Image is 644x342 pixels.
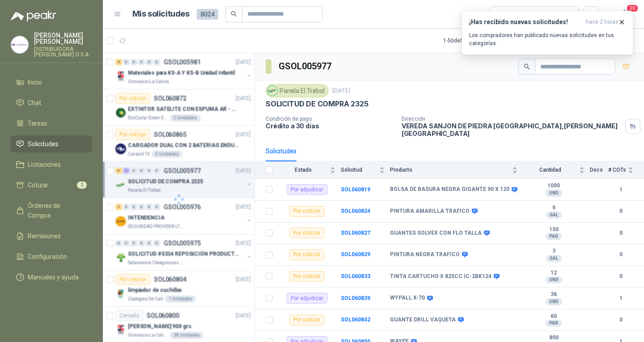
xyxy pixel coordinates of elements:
p: DISTRIBUIDORA [PERSON_NAME] G S.A [34,46,92,57]
div: Solicitudes [266,146,297,156]
button: ¡Has recibido nuevas solicitudes!hace 2 horas Los compradores han publicado nuevas solicitudes en... [462,11,633,55]
b: 1 [608,186,633,194]
span: Inicio [28,77,42,87]
div: Por cotizar [289,249,324,260]
div: 1 - 50 de 5564 [443,34,501,48]
b: BOLSA DE BASURA NEGRA GIGANTE 90 X 120 [390,186,509,193]
th: Cantidad [523,161,590,179]
span: Cantidad [523,167,577,173]
div: Por cotizar [289,271,324,282]
b: 60 [523,313,585,320]
span: # COTs [608,167,626,173]
a: Cotizar2 [11,177,92,194]
b: 1 [608,294,633,303]
b: 1000 [523,182,585,190]
span: Manuales y ayuda [28,272,79,282]
b: GUANTES SOLVEX CON FLO TALLA [390,230,482,237]
a: Chat [11,94,92,111]
button: 20 [617,6,633,22]
a: SOL060829 [341,251,370,258]
p: SOLICITUD DE COMPRA 2325 [266,99,369,109]
a: Licitaciones [11,156,92,173]
a: Remisiones [11,228,92,245]
span: 8024 [197,9,218,20]
b: 3 [523,248,585,255]
b: 12 [523,270,585,277]
p: VEREDA SANJON DE PIEDRA [GEOGRAPHIC_DATA] , [PERSON_NAME][GEOGRAPHIC_DATA] [402,122,622,137]
b: PINTURA NEGRA TRAFICO [390,251,460,258]
a: SOL060824 [341,208,370,214]
div: PAR [546,233,562,240]
b: 36 [523,291,585,298]
div: Por adjudicar [287,293,327,304]
div: GAL [546,211,562,219]
p: Condición de pago [266,116,394,122]
span: Solicitudes [28,139,59,149]
b: 0 [608,207,633,215]
th: Solicitud [341,161,390,179]
a: SOL060827 [341,230,370,236]
p: Dirección [402,116,622,122]
a: SOL060839 [341,295,370,301]
b: 6 [523,204,585,211]
div: UND [546,190,562,197]
h1: Mis solicitudes [132,8,190,21]
b: PINTURA AMARILLA TRAFICO [390,208,470,215]
span: Órdenes de Compra [28,201,84,220]
span: Solicitud [341,167,377,173]
div: PAR [546,320,562,327]
div: GAL [546,255,562,262]
span: hace 2 horas [586,18,619,26]
a: Solicitudes [11,135,92,152]
a: SOL060819 [341,186,370,193]
b: 0 [608,272,633,281]
span: Cotizar [28,180,48,190]
a: Configuración [11,248,92,265]
th: Docs [590,161,608,179]
span: Chat [28,98,41,108]
img: Logo peakr [11,11,56,21]
p: [PERSON_NAME] [PERSON_NAME] [34,32,92,45]
p: Los compradores han publicado nuevas solicitudes en tus categorías. [469,31,626,47]
span: search [524,63,530,70]
div: Por cotizar [289,315,324,325]
b: 150 [523,226,585,233]
div: Panela El Trébol [266,84,329,97]
a: SOL060842 [341,317,370,323]
img: Company Logo [267,86,277,96]
div: Por adjudicar [287,184,327,195]
span: Licitaciones [28,160,61,169]
a: Manuales y ayuda [11,269,92,286]
th: Estado [278,161,341,179]
img: Company Logo [11,36,28,53]
span: Configuración [28,252,67,262]
div: UND [546,276,562,283]
div: Todas [496,9,514,19]
span: Producto [390,167,510,173]
span: Tareas [28,118,47,128]
p: [DATE] [332,87,350,95]
h3: GSOL005977 [279,59,333,73]
b: 0 [608,250,633,259]
span: 2 [77,182,87,189]
a: SOL060833 [341,273,370,279]
a: Tareas [11,115,92,132]
a: Inicio [11,74,92,91]
th: Producto [390,161,523,179]
p: Crédito a 30 días [266,122,394,130]
div: Por cotizar [289,228,324,238]
h3: ¡Has recibido nuevas solicitudes! [469,18,582,26]
span: Estado [278,167,328,173]
span: search [231,11,237,17]
div: UND [546,298,562,305]
b: 0 [608,229,633,237]
th: # COTs [608,161,644,179]
span: Remisiones [28,231,61,241]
